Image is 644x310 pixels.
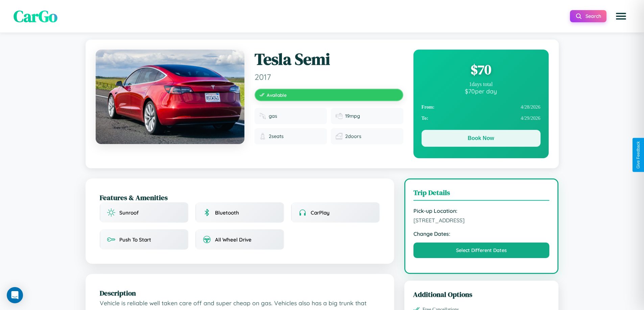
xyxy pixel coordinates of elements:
span: CarGo [14,5,57,27]
div: Open Intercom Messenger [7,287,23,303]
button: Select Different Dates [413,243,550,258]
span: Push To Start [119,236,151,243]
strong: Pick-up Location: [413,207,550,214]
h2: Features & Amenities [100,193,380,202]
div: Give Feedback [636,141,641,169]
img: Tesla Semi 2017 [96,50,244,144]
h1: Tesla Semi [255,50,403,69]
span: 19 mpg [345,113,360,119]
button: Book Now [422,130,541,147]
h3: Trip Details [413,188,550,201]
div: $ 70 [422,60,541,79]
strong: Change Dates: [413,230,550,237]
img: Seats [259,133,266,140]
img: Fuel efficiency [336,113,342,119]
img: Fuel type [259,113,266,119]
span: All Wheel Drive [215,236,252,243]
img: Doors [336,133,342,140]
span: Available [267,92,287,98]
strong: To: [422,115,428,121]
h3: Additional Options [413,289,550,299]
div: 4 / 28 / 2026 [422,102,541,113]
span: 2 doors [345,133,361,139]
span: CarPlay [311,209,330,216]
button: Search [570,10,606,22]
span: [STREET_ADDRESS] [413,217,550,224]
strong: From: [422,104,435,110]
span: 2017 [255,72,403,82]
span: Sunroof [119,209,139,216]
h2: Description [100,288,380,298]
div: 4 / 29 / 2026 [422,113,541,124]
span: Bluetooth [215,209,239,216]
button: Open menu [612,7,630,26]
span: 2 seats [269,133,284,139]
span: Search [586,13,601,19]
span: gas [269,113,277,119]
div: 1 days total [422,81,541,87]
div: $ 70 per day [422,87,541,95]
